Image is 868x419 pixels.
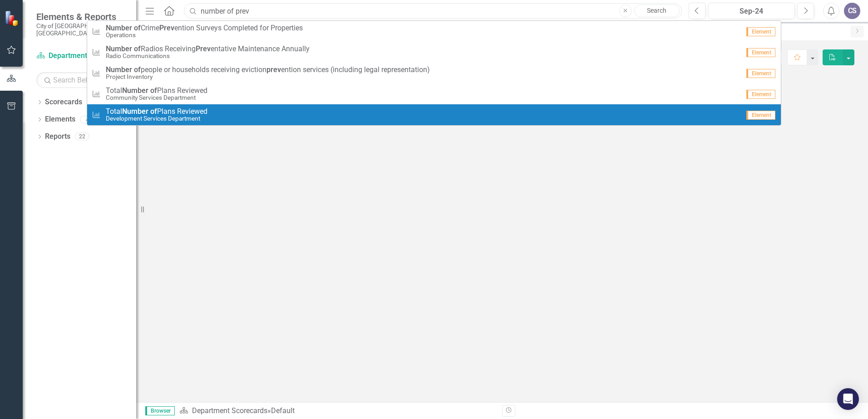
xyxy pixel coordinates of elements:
[36,51,127,61] a: Department Scorecards
[106,66,430,74] span: people or households receiving eviction ention services (including legal representation)
[271,406,295,415] div: Default
[746,111,775,120] span: Element
[45,114,75,125] a: Elements
[844,3,860,19] button: CS
[87,21,781,42] a: ofCrimePrevention Surveys Completed for PropertiesOperationsElement
[87,42,781,63] a: ofRadios ReceivingPreventative Maintenance AnnuallyRadio CommunicationsElement
[746,48,775,57] span: Element
[708,3,795,19] button: Sep-24
[106,94,207,101] small: Community Services Department
[122,86,148,95] strong: Number
[150,86,157,95] strong: of
[746,90,775,99] span: Element
[106,87,207,95] span: Total Plans Reviewed
[80,116,94,123] div: 4
[106,73,430,80] small: Project Inventory
[159,24,174,32] strong: Prev
[87,63,781,83] a: ofpeople or households receiving evictionprevention services (including legal representation)Proj...
[45,132,70,142] a: Reports
[837,388,859,410] div: Open Intercom Messenger
[87,83,781,104] a: TotalNumber ofPlans ReviewedCommunity Services DepartmentElement
[134,65,141,74] strong: of
[145,406,175,415] span: Browser
[36,72,127,88] input: Search Below...
[711,6,792,17] div: Sep-24
[134,44,141,53] strong: of
[5,10,20,26] img: ClearPoint Strategy
[150,107,157,116] strong: of
[179,406,495,416] div: »
[634,5,680,17] a: Search
[106,53,310,59] small: Radio Communications
[196,44,211,53] strong: Prev
[45,97,82,107] a: Scorecards
[87,104,781,125] a: TotalNumber ofPlans ReviewedDevelopment Services DepartmentElement
[106,24,303,32] span: Crime ention Surveys Completed for Properties
[134,24,141,32] strong: of
[746,69,775,78] span: Element
[266,65,281,74] strong: prev
[122,107,148,116] strong: Number
[36,11,127,22] span: Elements & Reports
[36,22,127,37] small: City of [GEOGRAPHIC_DATA], [GEOGRAPHIC_DATA]
[106,107,207,116] span: Total Plans Reviewed
[75,133,89,141] div: 22
[192,406,267,415] a: Department Scorecards
[746,27,775,36] span: Element
[106,45,310,53] span: Radios Receiving entative Maintenance Annually
[184,3,682,19] input: Search ClearPoint...
[106,32,303,39] small: Operations
[106,115,207,122] small: Development Services Department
